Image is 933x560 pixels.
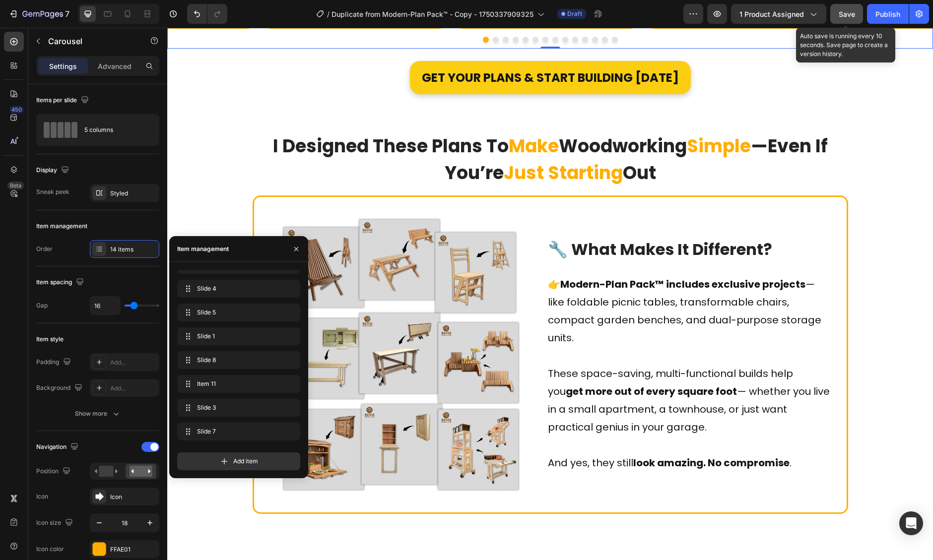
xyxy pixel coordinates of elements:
[36,545,64,554] div: Icon color
[187,4,227,24] div: Undo/Redo
[4,4,74,24] button: 7
[36,301,48,310] div: Gap
[381,337,663,408] p: These space-saving, multi-functional builds help you — whether you live in a small apartment, a t...
[393,249,638,263] strong: Modern-Plan Pack™ includes exclusive projects
[92,185,376,469] img: gempages_541877303114728622-44cb7223-80c3-4220-aca9-1ab1fd1b8b62.png
[36,465,72,478] div: Position
[110,493,157,501] div: Icon
[197,356,276,365] span: Slide 8
[9,106,24,114] div: 450
[36,276,86,289] div: Item spacing
[110,358,157,367] div: Add...
[243,33,524,66] a: Get YOUR Plans & Start Building [DATE]
[739,9,804,19] span: 1 product assigned
[36,492,48,501] div: Icon
[65,8,69,20] p: 7
[110,545,157,554] div: FFAE01
[36,381,84,395] div: Background
[466,428,622,442] strong: look amazing. No compromise
[36,245,53,253] div: Order
[49,61,77,71] p: Settings
[233,457,258,466] span: Add item
[336,132,456,158] span: Just Starting
[36,516,75,530] div: Icon size
[381,426,663,444] p: And yes, they still .
[36,405,159,423] button: Show more
[381,248,663,319] p: 👉 — like foldable picnic tables, transformable chairs, compact garden benches, and dual-purpose s...
[75,409,121,419] div: Show more
[197,427,276,436] span: Slide 7
[899,511,923,535] div: Open Intercom Messenger
[36,440,80,454] div: Navigation
[7,182,24,189] div: Beta
[332,9,533,19] span: Duplicate from Modern-Plan Pack™ - Copy - 1750337909325
[830,4,863,24] button: Save
[731,4,826,24] button: 1 product assigned
[167,28,933,560] iframe: Design area
[36,94,91,107] div: Items per slide
[110,384,157,393] div: Add...
[839,10,855,18] span: Save
[875,9,900,19] div: Publish
[567,9,582,18] span: Draft
[399,357,570,371] strong: get more out of every square foot
[84,119,145,141] div: 5 columns
[36,356,73,369] div: Padding
[177,245,229,253] div: Item management
[197,308,276,317] span: Slide 5
[197,379,276,388] span: Item 11
[110,245,157,254] div: 14 items
[36,164,71,177] div: Display
[36,222,87,231] div: Item management
[110,189,157,198] div: Styled
[867,4,909,24] button: Publish
[85,104,681,160] h2: I Designed These Plans To Woodworking —Even If You’re Out
[255,39,512,61] p: Get YOUR Plans & Start Building [DATE]
[197,332,276,341] span: Slide 1
[380,209,664,235] h2: 🔧 What Makes It Different?
[197,284,276,293] span: Slide 4
[327,9,330,19] span: /
[48,35,133,47] p: Carousel
[98,61,132,71] p: Advanced
[341,106,392,131] span: Make
[520,106,584,131] span: Simple
[36,335,64,344] div: Item style
[36,187,69,196] div: Sneak peek
[90,297,120,314] input: Auto
[197,403,276,412] span: Slide 3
